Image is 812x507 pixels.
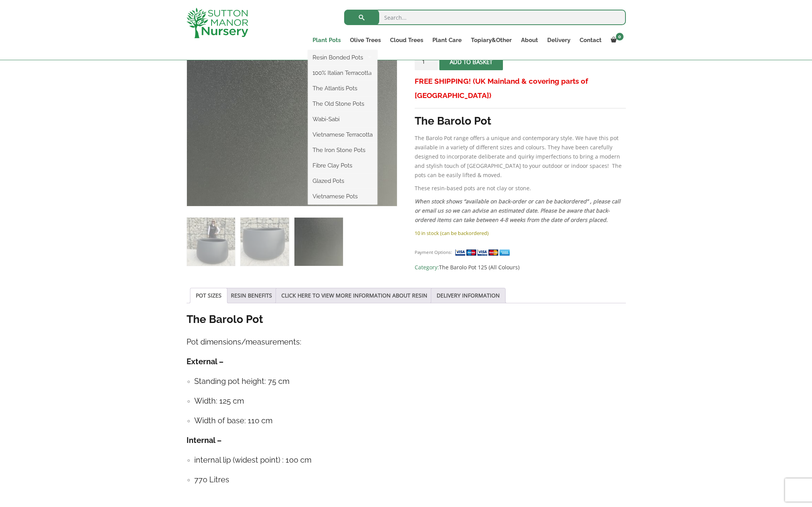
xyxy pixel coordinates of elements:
button: Add to basket [439,53,503,70]
a: The Barolo Pot 125 (All Colours) [439,264,519,271]
a: Resin Bonded Pots [308,52,377,63]
p: These resin-based pots are not clay or stone. [415,184,625,193]
a: Glazed Pots [308,175,377,187]
p: The Barolo Pot range offers a unique and contemporary style. We have this pot available in a vari... [415,134,625,180]
small: Payment Options: [415,249,452,255]
a: 100% Italian Terracotta [308,67,377,79]
a: The Old Stone Pots [308,98,377,110]
a: POT SIZES [196,288,222,303]
img: payment supported [455,248,513,257]
a: Contact [575,35,606,46]
a: The Atlantis Pots [308,83,377,94]
h4: Width of base: 110 cm [194,415,626,427]
a: RESIN BENEFITS [231,288,272,303]
input: Product quantity [415,53,438,70]
h4: Width: 125 cm [194,395,626,407]
h3: FREE SHIPPING! (UK Mainland & covering parts of [GEOGRAPHIC_DATA]) [415,74,625,103]
input: Search... [344,10,626,25]
a: About [516,35,543,46]
a: Topiary&Other [466,35,516,46]
em: When stock shows “available on back-order or can be backordered” , please call or email us so we ... [415,198,620,223]
a: Wabi-Sabi [308,113,377,125]
p: 10 in stock (can be backordered) [415,228,625,238]
a: CLICK HERE TO VIEW MORE INFORMATION ABOUT RESIN [281,288,427,303]
span: Category: [415,263,625,272]
a: 0 [606,35,626,46]
img: logo [187,8,248,38]
a: Olive Trees [345,35,385,46]
span: 0 [616,33,624,41]
h4: Standing pot height: 75 cm [194,375,626,387]
a: Plant Pots [308,35,345,46]
h4: internal lip (widest point) : 100 cm [194,454,626,466]
a: Delivery [543,35,575,46]
img: The Barolo Pot 125 Colour Charcoal - Image 3 [294,218,343,266]
strong: The Barolo Pot [187,313,263,326]
strong: The Barolo Pot [415,115,491,127]
h4: 770 Litres [194,474,626,486]
a: Cloud Trees [385,35,428,46]
strong: External – [187,357,224,366]
a: DELIVERY INFORMATION [437,288,500,303]
img: The Barolo Pot 125 Colour Charcoal - Image 2 [240,218,289,266]
a: The Iron Stone Pots [308,144,377,156]
a: Vietnamese Terracotta [308,129,377,140]
strong: Internal – [187,436,222,445]
a: Plant Care [428,35,466,46]
a: Vietnamese Pots [308,191,377,202]
img: The Barolo Pot 125 Colour Charcoal [187,218,235,266]
a: Fibre Clay Pots [308,160,377,171]
h4: Pot dimensions/measurements: [187,336,626,348]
